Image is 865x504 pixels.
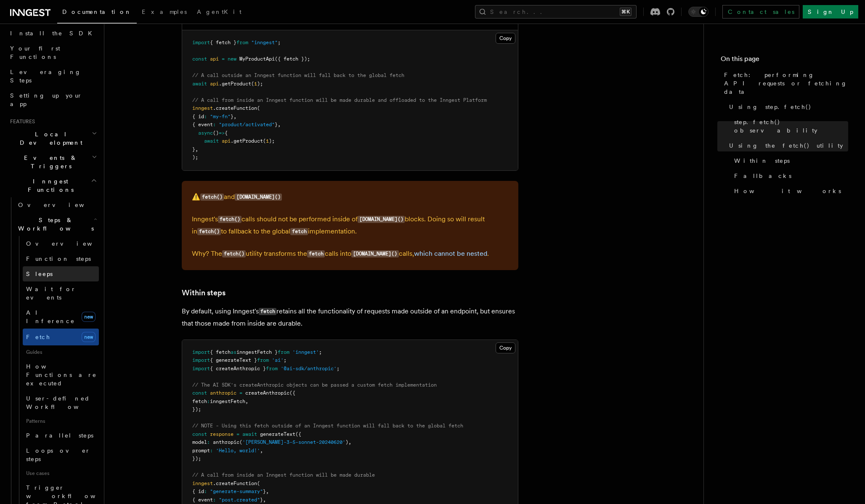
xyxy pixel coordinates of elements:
[192,497,213,503] span: { event
[239,56,275,62] span: MyProductApi
[192,72,404,78] span: // A call outside an Inngest function will fall back to the global fetch
[251,81,254,87] span: (
[7,174,99,197] button: Inngest Functions
[26,240,113,247] span: Overview
[15,197,99,212] a: Overview
[219,122,275,127] span: "product/activated"
[239,439,242,445] span: (
[192,191,508,203] p: ⚠️ and
[7,88,99,111] a: Setting up your app
[192,406,201,412] span: });
[26,271,53,277] span: Sleeps
[7,41,99,64] a: Your first Functions
[192,349,210,355] span: import
[210,390,236,396] span: anthropic
[729,141,843,150] span: Using the fetch() utility
[82,332,96,342] span: new
[18,202,105,208] span: Overview
[239,390,242,396] span: =
[295,431,301,437] span: ({
[204,488,207,494] span: :
[726,99,848,114] a: Using step.fetch()
[222,138,231,144] span: api
[210,448,213,454] span: :
[10,30,97,37] span: Install the SDK
[192,366,210,371] span: import
[23,391,99,414] a: User-defined Workflows
[23,251,99,266] a: Function steps
[7,64,99,88] a: Leveraging Steps
[242,439,345,445] span: '[PERSON_NAME]-3-5-sonnet-20240620'
[204,114,207,119] span: :
[272,357,284,363] span: 'ai'
[219,497,260,503] span: "post.created"
[23,443,99,467] a: Loops over steps
[192,480,213,486] span: inngest
[192,448,210,454] span: prompt
[26,286,76,301] span: Wait for events
[192,382,437,388] span: // The AI SDK's createAnthropic objects can be passed a custom fetch implementation
[23,266,99,281] a: Sleeps
[254,81,257,87] span: 1
[210,114,231,119] span: "my-fn"
[722,5,799,19] a: Contact sales
[620,8,632,16] kbd: ⌘K
[337,366,340,371] span: ;
[358,216,405,223] code: [DOMAIN_NAME]()
[210,357,257,363] span: { generateText }
[192,146,195,152] span: }
[219,130,225,136] span: =>
[257,357,269,363] span: from
[236,349,278,355] span: inngestFetch }
[290,228,308,235] code: fetch
[15,212,99,236] button: Steps & Workflows
[23,359,99,391] a: How Functions are executed
[225,130,228,136] span: {
[192,398,207,404] span: fetch
[10,92,82,107] span: Setting up your app
[231,349,236,355] span: as
[281,366,337,371] span: '@ai-sdk/anthropic'
[266,488,269,494] span: ,
[195,146,198,152] span: ,
[192,3,247,23] a: AgentKit
[345,439,348,445] span: )
[222,56,225,62] span: =
[251,40,278,45] span: "inngest"
[275,122,278,127] span: }
[23,414,99,428] span: Patterns
[731,153,848,168] a: Within steps
[278,349,289,355] span: from
[263,138,266,144] span: (
[192,472,375,478] span: // A call from inside an Inngest function will be made durable
[10,45,60,60] span: Your first Functions
[192,56,207,62] span: const
[218,216,241,223] code: fetch()
[192,456,201,462] span: });
[210,366,266,371] span: { createAnthropic }
[721,67,848,99] a: Fetch: performing API requests or fetching data
[278,40,281,45] span: ;
[182,287,226,299] a: Within steps
[210,488,263,494] span: "generate-summary"
[26,363,97,387] span: How Functions are executed
[257,81,263,87] span: );
[257,105,260,111] span: (
[213,122,216,127] span: :
[235,194,282,201] code: [DOMAIN_NAME]()
[236,431,239,437] span: =
[210,56,219,62] span: api
[23,281,99,305] a: Wait for events
[260,448,263,454] span: ,
[23,428,99,443] a: Parallel steps
[137,3,192,23] a: Examples
[348,439,351,445] span: ,
[292,349,319,355] span: 'inngest'
[192,114,204,119] span: { id
[289,390,295,396] span: ({
[7,127,99,150] button: Local Development
[219,81,251,87] span: .getProduct
[213,497,216,503] span: :
[210,398,245,404] span: inngestFetch
[198,130,213,136] span: async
